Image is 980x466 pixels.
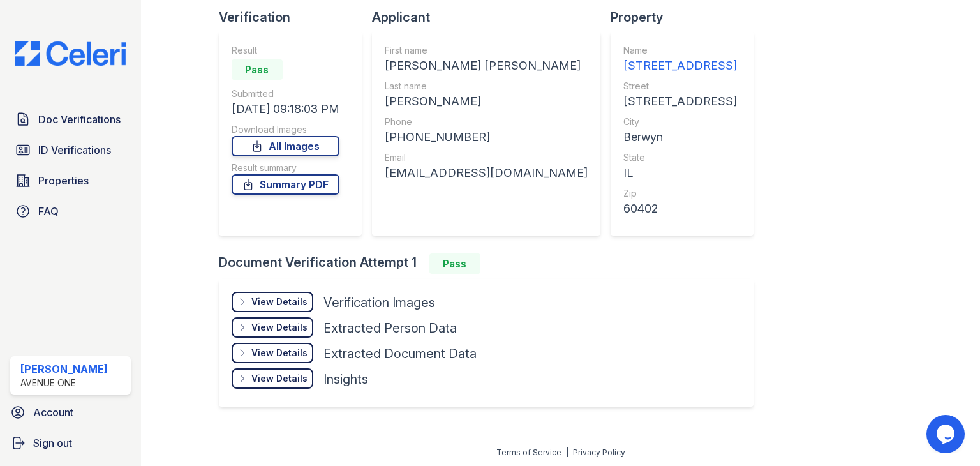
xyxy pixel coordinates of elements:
a: All Images [232,136,339,156]
div: [STREET_ADDRESS] [623,57,737,75]
div: [PHONE_NUMBER] [385,128,588,146]
span: Properties [38,173,89,188]
a: Summary PDF [232,174,339,195]
div: View Details [251,372,308,385]
a: FAQ [10,199,131,224]
span: FAQ [38,204,59,219]
div: [DATE] 09:18:03 PM [232,100,339,118]
div: View Details [251,296,308,308]
div: First name [385,44,588,57]
div: Zip [623,187,737,200]
a: Properties [10,168,131,193]
div: | [566,447,568,457]
div: View Details [251,321,308,334]
div: [PERSON_NAME] [PERSON_NAME] [385,57,588,75]
span: Account [33,405,73,420]
a: Privacy Policy [573,447,625,457]
div: Result summary [232,162,339,174]
div: Street [623,80,737,93]
div: Insights [323,370,368,388]
div: Extracted Document Data [323,345,477,363]
div: Applicant [372,8,611,26]
div: Verification Images [323,294,435,312]
div: Result [232,44,339,57]
span: Doc Verifications [38,112,121,127]
div: View Details [251,347,308,359]
a: Terms of Service [496,447,561,457]
div: Last name [385,80,588,93]
div: Email [385,151,588,164]
a: ID Verifications [10,137,131,163]
div: Verification [219,8,372,26]
div: Berwyn [623,128,737,146]
div: [PERSON_NAME] [20,361,108,377]
div: Name [623,44,737,57]
a: Doc Verifications [10,107,131,132]
div: Property [611,8,764,26]
a: Account [5,400,136,425]
div: IL [623,164,737,182]
div: [STREET_ADDRESS] [623,93,737,110]
div: Extracted Person Data [323,319,457,337]
div: Avenue One [20,377,108,389]
div: Submitted [232,87,339,100]
div: Pass [232,59,283,80]
div: 60402 [623,200,737,218]
a: Sign out [5,430,136,456]
div: Download Images [232,123,339,136]
div: City [623,116,737,128]
iframe: chat widget [926,415,967,453]
span: ID Verifications [38,142,111,158]
div: State [623,151,737,164]
span: Sign out [33,435,72,451]
div: Pass [429,253,480,274]
div: [PERSON_NAME] [385,93,588,110]
img: CE_Logo_Blue-a8612792a0a2168367f1c8372b55b34899dd931a85d93a1a3d3e32e68fde9ad4.png [5,41,136,66]
div: Phone [385,116,588,128]
div: [EMAIL_ADDRESS][DOMAIN_NAME] [385,164,588,182]
a: Name [STREET_ADDRESS] [623,44,737,75]
div: Document Verification Attempt 1 [219,253,764,274]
